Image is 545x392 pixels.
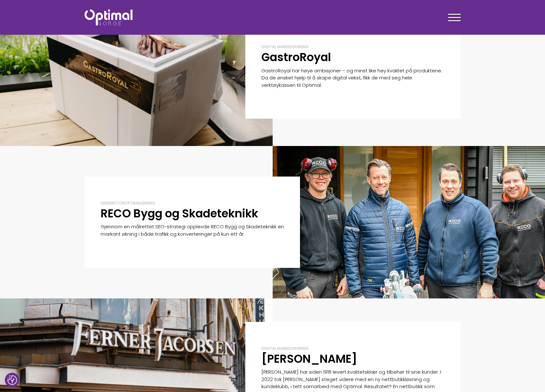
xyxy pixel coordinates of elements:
div: Digital markedsføring [261,44,445,50]
h2: RECO Bygg og Skadeteknikk [101,206,284,221]
p: GastroRoyal har høye ambisjoner – og minst like høy kvalitet på produktene. Da de ønsket hjelp ti... [261,67,445,89]
img: Optimal Norge [85,9,132,25]
div: Søkemotoroptimalisering [101,201,284,206]
h2: GastroRoyal [261,50,445,65]
h2: [PERSON_NAME] [261,351,445,366]
button: Samtykkepreferanser [7,375,17,385]
p: Gjennom en målrettet SEO-strategi opplevde RECO Bygg og Skadeteknikk en markant økning i både tra... [101,223,284,238]
img: Revisit consent button [7,375,17,385]
div: Digital markedsføring [261,346,445,351]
